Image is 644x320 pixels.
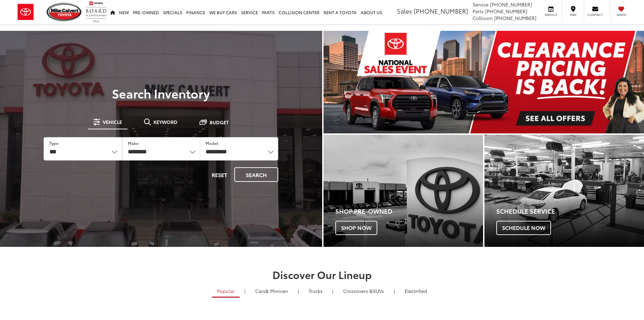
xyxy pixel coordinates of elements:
[243,287,247,294] li: |
[490,1,532,8] span: [PHONE_NUMBER]
[153,120,177,124] span: Keyword
[496,208,644,215] h4: Schedule Service
[206,140,218,146] label: Model
[343,287,373,294] span: Crossovers &
[473,15,493,21] span: Collision
[324,135,483,247] a: Shop Pre-Owned Shop Now
[49,140,58,146] label: Type
[210,120,229,125] span: Budget
[47,3,82,21] img: Mike Calvert Toyota
[496,221,551,235] span: Schedule Now
[566,13,580,17] span: Map
[84,269,560,280] h2: Discover Our Lineup
[414,6,468,15] span: [PHONE_NUMBER]
[543,13,558,17] span: Service
[212,285,240,298] a: Popular
[588,13,603,17] span: Contact
[28,86,294,100] h3: Search Inventory
[400,285,432,297] a: Electrified
[304,285,328,297] a: Trucks
[103,120,122,124] span: Vehicle
[335,208,483,215] h4: Shop Pre-Owned
[484,135,644,247] div: Toyota
[331,287,335,294] li: |
[473,8,484,15] span: Parts
[296,287,301,294] li: |
[397,6,412,15] span: Sales
[338,285,389,297] a: SUVs
[485,8,527,15] span: [PHONE_NUMBER]
[128,140,139,146] label: Make
[335,221,377,235] span: Shop Now
[484,135,644,247] a: Schedule Service Schedule Now
[265,287,288,294] span: & Minivan
[250,285,293,297] a: Cars
[614,13,629,17] span: Saved
[494,15,536,21] span: [PHONE_NUMBER]
[206,167,233,182] button: Reset
[234,167,278,182] button: Search
[324,135,483,247] div: Toyota
[392,287,397,294] li: |
[473,1,488,8] span: Service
